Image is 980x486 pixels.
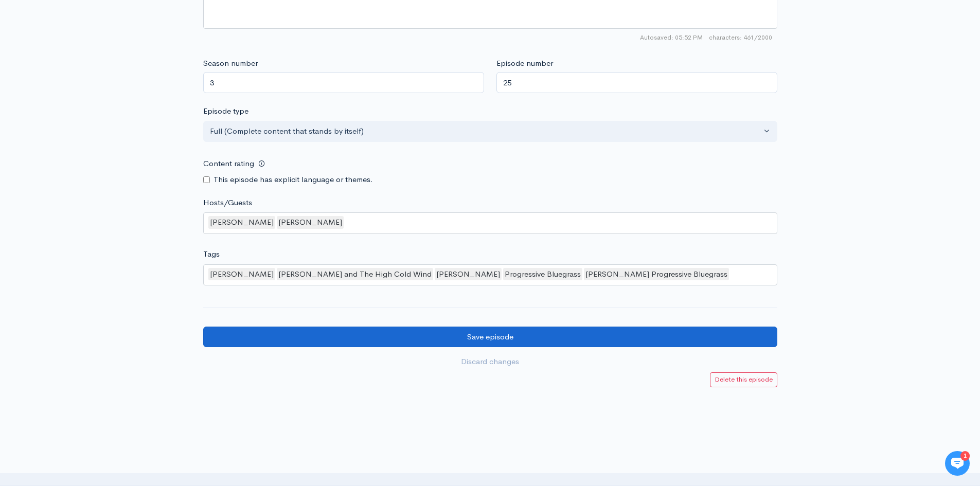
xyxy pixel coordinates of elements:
p: Find an answer quickly [14,176,192,189]
input: Enter season number for this episode [203,72,484,93]
input: Save episode [203,327,777,348]
div: [PERSON_NAME] [435,268,502,281]
h1: Hi 👋 [15,50,190,66]
label: Episode number [496,58,553,69]
span: New conversation [66,142,123,151]
label: Season number [203,58,258,69]
div: [PERSON_NAME] Progressive Bluegrass [584,268,729,281]
input: Search articles [30,193,184,214]
input: Enter episode number [496,72,777,93]
label: This episode has explicit language or themes. [213,174,373,186]
span: Autosaved: 05:52 PM [640,33,703,42]
a: Discard changes [203,351,777,372]
label: Episode type [203,105,248,117]
div: [PERSON_NAME] [277,216,344,229]
label: Hosts/Guests [203,197,252,209]
iframe: gist-messenger-bubble-iframe [945,451,970,476]
label: Tags [203,248,220,260]
label: Content rating [203,153,254,174]
div: [PERSON_NAME] [208,268,275,281]
div: [PERSON_NAME] and The High Cold Wind [277,268,433,281]
a: Delete this episode [710,372,777,387]
small: Delete this episode [715,375,773,384]
div: [PERSON_NAME] [208,216,275,229]
h2: Just let us know if you need anything and we'll be happy to help! 🙂 [15,68,190,118]
button: Full (Complete content that stands by itself) [203,121,777,142]
div: Full (Complete content that stands by itself) [210,125,761,137]
span: 461/2000 [709,33,772,42]
button: New conversation [16,136,190,157]
div: Progressive Bluegrass [503,268,582,281]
